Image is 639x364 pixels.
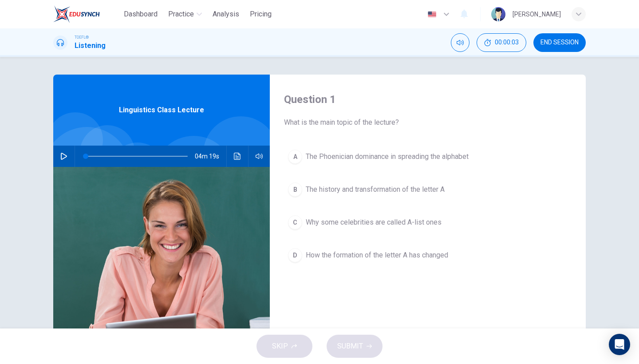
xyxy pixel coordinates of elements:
[284,117,572,128] span: What is the main topic of the lecture?
[230,146,245,167] button: Click to see the audio transcription
[284,92,572,107] h4: Question 1
[609,334,630,355] div: Open Intercom Messenger
[540,39,579,46] span: END SESSION
[165,6,205,22] button: Practice
[306,250,448,261] span: How the formation of the letter A has changed
[284,146,572,168] button: AThe Phoenician dominance in spreading the alphabet
[250,9,272,20] span: Pricing
[75,40,106,51] h1: Listening
[491,7,505,21] img: Profile picture
[288,182,302,197] div: B
[513,9,561,20] div: [PERSON_NAME]
[53,5,100,23] img: EduSynch logo
[53,5,120,23] a: EduSynch logo
[477,33,526,52] div: Hide
[168,9,194,20] span: Practice
[533,33,586,52] button: END SESSION
[75,34,89,40] span: TOEFL®
[306,184,445,195] span: The history and transformation of the letter A
[288,215,302,229] div: C
[284,211,572,233] button: CWhy some celebrities are called A-list ones
[288,150,302,164] div: A
[288,248,302,262] div: D
[209,6,243,22] button: Analysis
[124,9,158,20] span: Dashboard
[120,6,161,22] button: Dashboard
[477,33,526,52] button: 00:00:03
[426,11,438,18] img: en
[495,39,519,46] span: 00:00:03
[213,9,239,20] span: Analysis
[284,178,572,201] button: BThe history and transformation of the letter A
[306,151,469,162] span: The Phoenician dominance in spreading the alphabet
[306,217,442,228] span: Why some celebrities are called A-list ones
[451,33,469,52] div: Mute
[119,105,204,115] span: Linguistics Class Lecture
[284,244,572,266] button: DHow the formation of the letter A has changed
[246,6,275,22] button: Pricing
[195,146,226,167] span: 04m 19s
